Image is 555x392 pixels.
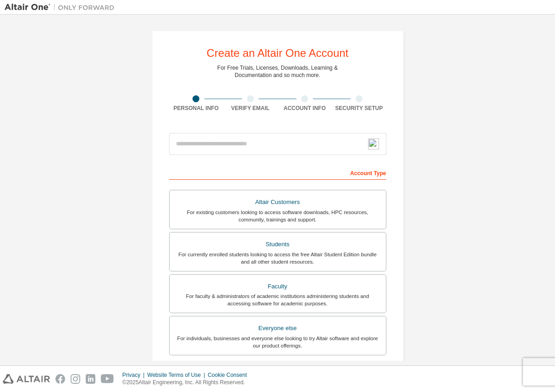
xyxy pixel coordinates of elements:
img: instagram.svg [71,374,80,384]
div: Cookie Consent [208,371,252,379]
div: For existing customers looking to access software downloads, HPC resources, community, trainings ... [175,209,380,223]
div: For currently enrolled students looking to access the free Altair Student Edition bundle and all ... [175,251,380,265]
div: Account Type [169,165,386,180]
img: youtube.svg [101,374,114,384]
img: Altair One [5,3,119,12]
p: © 2025 Altair Engineering, Inc. All Rights Reserved. [122,379,253,386]
div: Students [175,238,380,251]
div: Verify Email [223,105,278,112]
div: Create an Altair One Account [207,48,349,59]
div: Personal Info [169,105,224,112]
img: linkedin.svg [86,374,95,384]
div: Privacy [122,371,147,379]
div: Everyone else [175,322,380,335]
div: Faculty [175,280,380,293]
div: Account Info [278,105,332,112]
div: Altair Customers [175,196,380,209]
img: altair_logo.svg [3,374,50,384]
img: facebook.svg [55,374,65,384]
div: For faculty & administrators of academic institutions administering students and accessing softwa... [175,293,380,307]
div: Website Terms of Use [147,371,208,379]
div: For individuals, businesses and everyone else looking to try Altair software and explore our prod... [175,335,380,349]
div: Security Setup [332,105,386,112]
div: For Free Trials, Licenses, Downloads, Learning & Documentation and so much more. [217,64,338,79]
img: npw-badge-icon.svg [368,138,379,149]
